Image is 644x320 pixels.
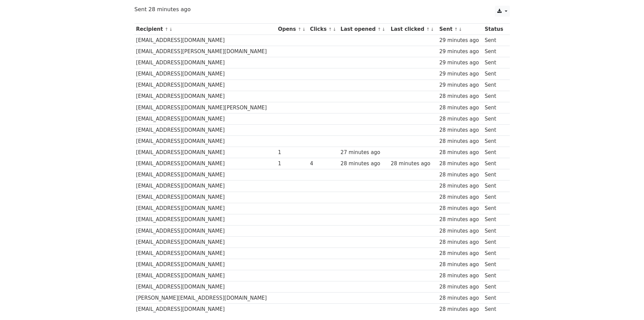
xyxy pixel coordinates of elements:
[439,305,482,313] div: 28 minutes ago
[135,214,277,225] td: [EMAIL_ADDRESS][DOMAIN_NAME]
[454,27,458,32] a: ↑
[135,248,277,259] td: [EMAIL_ADDRESS][DOMAIN_NAME]
[439,37,482,44] div: 29 minutes ago
[278,149,307,156] div: 1
[483,248,506,259] td: Sent
[298,27,302,32] a: ↑
[310,160,337,168] div: 4
[135,293,277,304] td: [PERSON_NAME][EMAIL_ADDRESS][DOMAIN_NAME]
[483,169,506,180] td: Sent
[135,102,277,113] td: [EMAIL_ADDRESS][DOMAIN_NAME][PERSON_NAME]
[483,236,506,248] td: Sent
[135,236,277,248] td: [EMAIL_ADDRESS][DOMAIN_NAME]
[340,149,387,156] div: 27 minutes ago
[439,272,482,280] div: 28 minutes ago
[439,261,482,269] div: 28 minutes ago
[135,304,277,315] td: [EMAIL_ADDRESS][DOMAIN_NAME]
[439,283,482,291] div: 28 minutes ago
[135,259,277,270] td: [EMAIL_ADDRESS][DOMAIN_NAME]
[439,171,482,179] div: 28 minutes ago
[135,136,277,147] td: [EMAIL_ADDRESS][DOMAIN_NAME]
[439,250,482,257] div: 28 minutes ago
[135,192,277,203] td: [EMAIL_ADDRESS][DOMAIN_NAME]
[483,102,506,113] td: Sent
[135,35,277,46] td: [EMAIL_ADDRESS][DOMAIN_NAME]
[483,203,506,214] td: Sent
[278,160,307,168] div: 1
[135,24,277,35] th: Recipient
[135,80,277,91] td: [EMAIL_ADDRESS][DOMAIN_NAME]
[483,304,506,315] td: Sent
[439,70,482,78] div: 29 minutes ago
[439,227,482,235] div: 28 minutes ago
[483,180,506,192] td: Sent
[382,27,385,32] a: ↓
[439,115,482,123] div: 28 minutes ago
[308,24,339,35] th: Clicks
[135,281,277,293] td: [EMAIL_ADDRESS][DOMAIN_NAME]
[439,182,482,190] div: 28 minutes ago
[165,27,168,32] a: ↑
[439,48,482,56] div: 29 minutes ago
[135,158,277,169] td: [EMAIL_ADDRESS][DOMAIN_NAME]
[135,169,277,180] td: [EMAIL_ADDRESS][DOMAIN_NAME]
[438,24,483,35] th: Sent
[135,6,510,13] p: Sent 28 minutes ago
[483,259,506,270] td: Sent
[483,293,506,304] td: Sent
[439,59,482,67] div: 29 minutes ago
[340,160,387,168] div: 28 minutes ago
[483,113,506,124] td: Sent
[135,68,277,80] td: [EMAIL_ADDRESS][DOMAIN_NAME]
[135,124,277,135] td: [EMAIL_ADDRESS][DOMAIN_NAME]
[389,24,438,35] th: Last clicked
[135,225,277,236] td: [EMAIL_ADDRESS][DOMAIN_NAME]
[483,192,506,203] td: Sent
[439,238,482,246] div: 28 minutes ago
[483,80,506,91] td: Sent
[377,27,381,32] a: ↑
[426,27,430,32] a: ↑
[135,180,277,192] td: [EMAIL_ADDRESS][DOMAIN_NAME]
[610,287,644,320] iframe: Chat Widget
[483,24,506,35] th: Status
[333,27,336,32] a: ↓
[483,147,506,158] td: Sent
[483,46,506,57] td: Sent
[483,225,506,236] td: Sent
[610,287,644,320] div: 聊天小工具
[391,160,436,168] div: 28 minutes ago
[439,294,482,302] div: 28 minutes ago
[439,205,482,212] div: 28 minutes ago
[135,57,277,68] td: [EMAIL_ADDRESS][DOMAIN_NAME]
[483,91,506,102] td: Sent
[135,203,277,214] td: [EMAIL_ADDRESS][DOMAIN_NAME]
[439,126,482,134] div: 28 minutes ago
[302,27,306,32] a: ↓
[483,158,506,169] td: Sent
[439,149,482,156] div: 28 minutes ago
[439,216,482,223] div: 28 minutes ago
[483,68,506,80] td: Sent
[483,214,506,225] td: Sent
[135,113,277,124] td: [EMAIL_ADDRESS][DOMAIN_NAME]
[439,137,482,145] div: 28 minutes ago
[458,27,462,32] a: ↓
[439,92,482,100] div: 28 minutes ago
[339,24,389,35] th: Last opened
[135,270,277,281] td: [EMAIL_ADDRESS][DOMAIN_NAME]
[439,160,482,168] div: 28 minutes ago
[135,91,277,102] td: [EMAIL_ADDRESS][DOMAIN_NAME]
[276,24,308,35] th: Opens
[169,27,173,32] a: ↓
[135,46,277,57] td: [EMAIL_ADDRESS][PERSON_NAME][DOMAIN_NAME]
[439,104,482,112] div: 28 minutes ago
[483,136,506,147] td: Sent
[483,281,506,293] td: Sent
[439,81,482,89] div: 29 minutes ago
[483,124,506,135] td: Sent
[483,270,506,281] td: Sent
[430,27,434,32] a: ↓
[328,27,332,32] a: ↑
[483,57,506,68] td: Sent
